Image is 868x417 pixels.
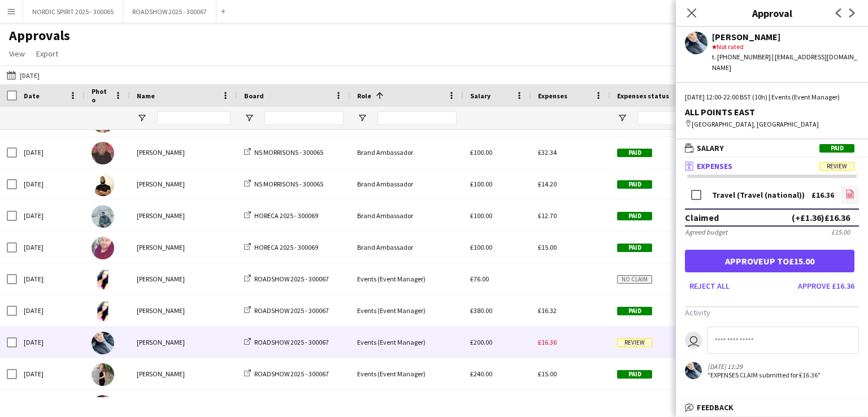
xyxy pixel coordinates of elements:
div: [DATE] [17,168,85,199]
div: [DATE] [17,358,85,389]
div: Agreed budget [685,228,727,236]
a: View [5,46,29,61]
button: Approve £16.36 [793,277,859,295]
img: Luisa Schileo [92,363,114,386]
a: Export [32,46,63,61]
a: NS MORRISONS - 300065 [244,148,323,157]
a: ROADSHOW 2025 - 300067 [244,275,329,283]
h3: Activity [685,307,859,318]
span: £32.34 [538,148,557,157]
a: HORECA 2025 - 300069 [244,211,318,220]
span: HORECA 2025 - 300069 [254,211,318,220]
div: [DATE] [17,137,85,168]
span: HORECA 2025 - 300069 [254,243,318,251]
span: £14.20 [538,180,557,188]
span: Paid [617,307,652,315]
div: ExpensesReview [676,175,868,394]
div: £16.36 [811,191,834,199]
span: £12.70 [538,211,557,220]
img: Cleo Taylor [92,268,114,291]
div: Brand Ambassador [350,232,463,263]
span: Expenses [538,92,567,100]
span: View [9,49,25,59]
div: [GEOGRAPHIC_DATA], [GEOGRAPHIC_DATA] [685,119,859,129]
button: Open Filter Menu [244,113,254,123]
span: £380.00 [470,306,492,315]
button: [DATE] [5,68,42,82]
button: NORDIC SPIRIT 2025 - 300065 [23,1,123,23]
h3: Approval [676,6,868,20]
input: Name Filter Input [157,111,231,125]
span: £100.00 [470,243,492,251]
div: [PERSON_NAME] [130,232,237,263]
span: £76.00 [470,275,489,283]
span: ROADSHOW 2025 - 300067 [254,338,329,346]
span: Paid [617,244,652,252]
a: ROADSHOW 2025 - 300067 [244,338,329,346]
div: Travel (Travel (national)) [712,191,805,199]
span: Export [36,49,58,59]
div: [PERSON_NAME] [130,358,237,389]
input: Expenses status Filter Input [637,111,683,125]
div: [PERSON_NAME] [130,200,237,231]
button: Approveup to£15.00 [685,250,854,272]
span: ROADSHOW 2025 - 300067 [254,306,329,315]
button: Open Filter Menu [137,113,147,123]
span: £15.00 [538,243,557,251]
a: ROADSHOW 2025 - 300067 [244,306,329,315]
span: Paid [617,149,652,157]
div: Brand Ambassador [350,200,463,231]
div: [DATE] [17,295,85,326]
span: Date [24,92,40,100]
mat-expansion-panel-header: Feedback [676,399,868,416]
app-user-avatar: Giedrius Karusevicius [685,362,702,379]
div: [PERSON_NAME] [130,295,237,326]
span: £240.00 [470,370,492,378]
div: [DATE] [17,327,85,358]
span: NS MORRISONS - 300065 [254,180,323,188]
div: Events (Event Manager) [350,263,463,294]
span: £100.00 [470,211,492,220]
span: Role [357,92,371,100]
div: "EXPENSES CLAIM submitted for £16.36" [708,371,821,379]
img: Zeeshan Haider [92,205,114,228]
button: Reject all [685,277,734,295]
div: Not rated [712,42,859,52]
mat-expansion-panel-header: SalaryPaid [676,140,868,157]
span: £15.00 [538,370,557,378]
div: Events (Event Manager) [350,327,463,358]
img: Giedrius Karusevicius [92,332,114,354]
span: £200.00 [470,338,492,346]
button: Open Filter Menu [357,113,367,123]
span: ROADSHOW 2025 - 300067 [254,370,329,378]
div: t. [PHONE_NUMBER] | [EMAIL_ADDRESS][DOMAIN_NAME] [712,52,859,72]
div: Events (Event Manager) [350,295,463,326]
span: ROADSHOW 2025 - 300067 [254,275,329,283]
div: (+£1.36) £16.36 [792,212,850,223]
img: Cleo Taylor [92,300,114,323]
a: HORECA 2025 - 300069 [244,243,318,251]
span: No claim [617,275,652,284]
div: [PERSON_NAME] [712,32,859,42]
img: Mitul Hossian [92,173,114,196]
div: [DATE] [17,232,85,263]
div: Brand Ambassador [350,137,463,168]
img: Aivaras Sestokas [92,237,114,259]
img: Deborah Charville [92,142,114,164]
a: ROADSHOW 2025 - 300067 [244,370,329,378]
div: [PERSON_NAME] [130,137,237,168]
span: Paid [617,212,652,220]
span: £100.00 [470,148,492,157]
div: [DATE] [17,200,85,231]
div: Claimed [685,212,719,223]
input: Board Filter Input [264,111,344,125]
span: Salary [470,92,491,100]
span: Review [617,338,652,347]
span: Salary [697,143,724,153]
div: Brand Ambassador [350,168,463,199]
button: Open Filter Menu [617,113,627,123]
span: Paid [617,370,652,379]
div: £15.00 [831,228,850,236]
mat-expansion-panel-header: ExpensesReview [676,158,868,175]
div: [DATE] 11:29 [708,362,821,371]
